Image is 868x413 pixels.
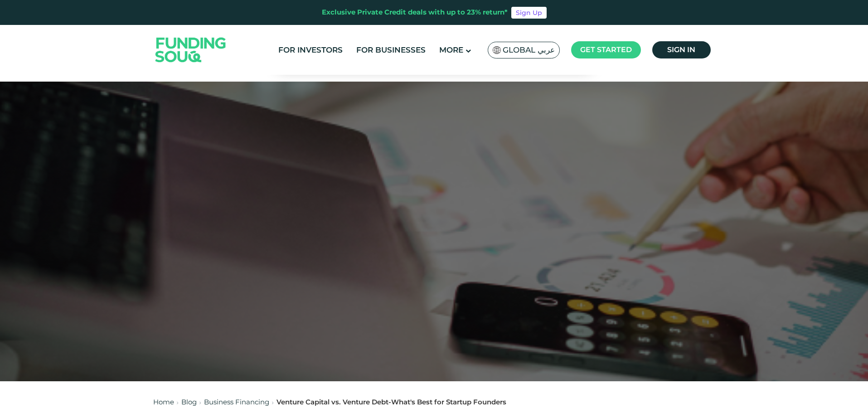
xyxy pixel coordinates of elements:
[493,46,501,54] img: SA Flag
[580,45,632,54] span: Get started
[354,43,428,58] a: For Businesses
[439,45,463,54] span: More
[204,398,269,406] a: Business Financing
[146,27,235,73] img: Logo
[322,7,508,18] div: Exclusive Private Credit deals with up to 23% return*
[503,45,555,55] span: Global عربي
[181,398,197,406] a: Blog
[276,43,345,58] a: For Investors
[652,41,711,58] a: Sign in
[153,398,174,406] a: Home
[276,397,506,408] div: Venture Capital vs. Venture Debt-What's Best for Startup Founders
[511,7,547,19] a: Sign Up
[667,45,695,54] span: Sign in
